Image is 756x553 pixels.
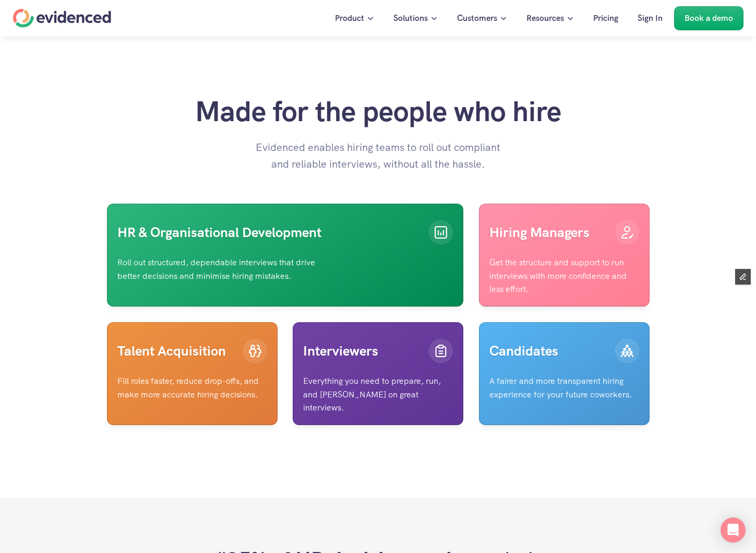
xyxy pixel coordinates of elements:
[479,322,650,425] a: CandidatesA fairer and more transparent hiring experience for your future coworkers.
[638,11,663,25] p: Sign In
[489,223,605,242] p: Hiring Managers
[457,11,497,25] p: Customers
[489,341,605,360] p: Candidates
[479,204,650,307] a: Hiring ManagersGet the structure and support to run interviews with more confidence and less effort.
[335,11,364,25] p: Product
[248,139,509,172] p: Evidenced enables hiring teams to roll out compliant and reliable interviews, without all the has...
[303,374,453,415] p: Everything you need to prepare, run, and [PERSON_NAME] on great interviews.
[117,256,321,283] p: Roll out structured, dependable interviews that drive better decisions and minimise hiring mistakes.
[721,517,746,543] div: Open Intercom Messenger
[593,11,618,25] p: Pricing
[293,322,463,425] a: InterviewersEverything you need to prepare, run, and [PERSON_NAME] on great interviews.
[489,256,639,296] p: Get the structure and support to run interviews with more confidence and less effort.
[195,95,561,128] h2: Made for the people who hire
[585,6,626,30] a: Pricing
[630,6,670,30] a: Sign In
[117,341,233,360] p: Talent Acquisition
[685,11,733,25] p: Book a demo
[303,341,418,360] p: Interviewers
[107,204,463,307] a: HR & Organisational DevelopmentRoll out structured, dependable interviews that drive better decis...
[393,11,428,25] p: Solutions
[674,6,743,30] a: Book a demo
[107,322,278,425] a: Talent AcquisitionFill roles faster, reduce drop-offs, and make more accurate hiring decisions.
[13,9,111,28] a: Home
[489,374,639,401] p: A fairer and more transparent hiring experience for your future coworkers.
[117,374,267,401] p: Fill roles faster, reduce drop-offs, and make more accurate hiring decisions.
[117,223,418,242] p: HR & Organisational Development
[526,11,564,25] p: Resources
[735,269,751,285] button: Edit Framer Content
